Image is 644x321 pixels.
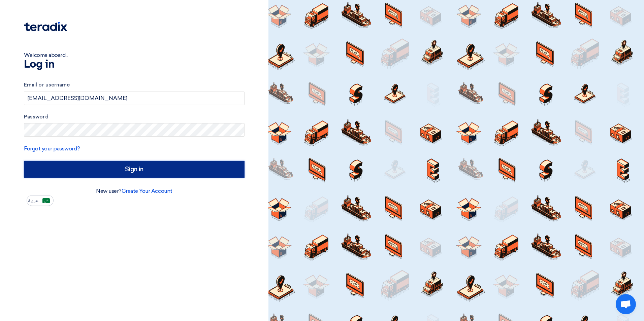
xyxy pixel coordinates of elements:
[24,51,245,59] div: Welcome aboard...
[96,188,172,194] font: New user?
[24,59,245,70] h1: Log in
[42,198,50,203] img: ar-AR.png
[24,145,80,152] a: Forgot your password?
[24,92,245,105] input: Enter your business email or username
[616,294,636,314] div: Open chat
[27,195,54,206] button: العربية
[122,188,172,194] a: Create Your Account
[28,199,40,203] span: العربية
[24,161,245,178] input: Sign in
[24,22,67,31] img: Teradix logo
[24,113,245,121] label: Password
[24,81,245,89] label: Email or username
